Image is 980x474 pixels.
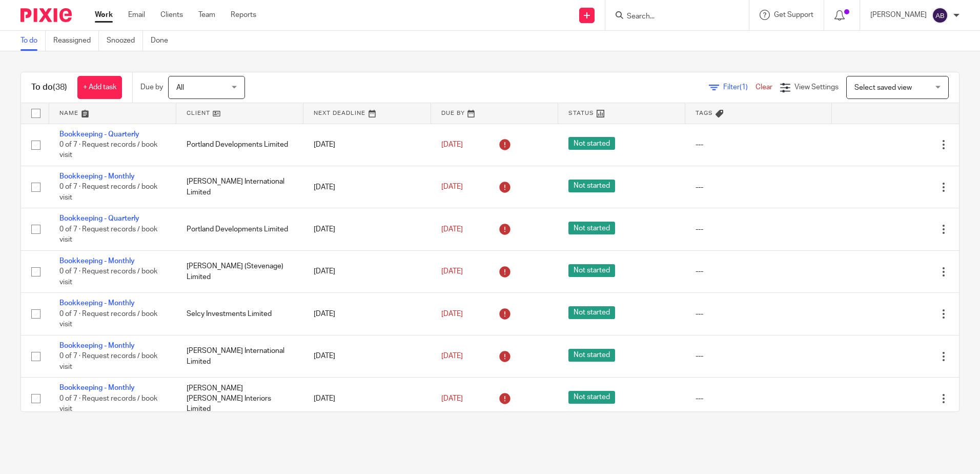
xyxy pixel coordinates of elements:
span: [DATE] [441,184,463,191]
td: [PERSON_NAME] International Limited [176,335,303,377]
a: Snoozed [107,31,143,51]
span: All [176,84,184,91]
p: Due by [140,82,163,92]
td: [DATE] [303,166,431,208]
div: --- [696,351,822,361]
span: 0 of 7 · Request records / book visit [59,310,157,328]
span: Tags [696,110,713,116]
td: [DATE] [303,335,431,377]
div: --- [696,182,822,192]
span: [DATE] [441,268,463,275]
h1: To do [31,82,67,93]
input: Search [626,12,718,22]
span: 0 of 7 · Request records / book visit [59,141,157,159]
span: Not started [568,180,615,192]
a: + Add task [77,76,122,99]
td: Selcy Investments Limited [176,293,303,335]
span: (1) [740,84,748,91]
span: Not started [568,222,615,234]
a: Clients [160,10,183,20]
span: Not started [568,264,615,277]
span: 0 of 7 · Request records / book visit [59,268,157,286]
span: Not started [568,391,615,404]
a: Team [198,10,215,20]
td: [DATE] [303,124,431,166]
div: --- [696,393,822,404]
a: Bookkeeping - Monthly [59,258,135,265]
span: Not started [568,306,615,319]
span: Not started [568,137,615,150]
td: [DATE] [303,250,431,292]
a: To do [21,31,46,51]
span: [DATE] [441,226,463,233]
a: Bookkeeping - Monthly [59,342,135,349]
a: Clear [756,84,772,91]
td: [DATE] [303,378,431,420]
span: Not started [568,349,615,362]
a: Bookkeeping - Quarterly [59,215,139,222]
a: Reassigned [53,31,99,51]
span: Get Support [774,11,813,18]
a: Reports [231,10,256,20]
span: (38) [53,83,67,91]
span: 0 of 7 · Request records / book visit [59,395,157,413]
a: Bookkeeping - Monthly [59,384,135,391]
div: --- [696,309,822,319]
a: Bookkeeping - Monthly [59,173,135,180]
a: Done [151,31,176,51]
td: [PERSON_NAME] (Stevenage) Limited [176,250,303,292]
td: [PERSON_NAME] International Limited [176,166,303,208]
td: [DATE] [303,208,431,250]
img: Pixie [21,8,72,22]
span: Filter [723,84,756,91]
a: Email [128,10,145,20]
td: [PERSON_NAME] [PERSON_NAME] Interiors Limited [176,378,303,420]
span: 0 of 7 · Request records / book visit [59,226,157,244]
span: 0 of 7 · Request records / book visit [59,352,157,370]
div: --- [696,140,822,150]
img: svg%3E [932,7,948,24]
a: Bookkeeping - Quarterly [59,131,139,138]
span: 0 of 7 · Request records / book visit [59,184,157,202]
span: View Settings [794,84,839,91]
p: [PERSON_NAME] [870,10,927,20]
span: [DATE] [441,352,463,360]
a: Work [95,10,113,20]
a: Bookkeeping - Monthly [59,300,135,307]
span: [DATE] [441,310,463,318]
td: [DATE] [303,293,431,335]
span: Select saved view [854,84,912,91]
div: --- [696,224,822,234]
td: Portland Developments Limited [176,124,303,166]
span: [DATE] [441,141,463,148]
td: Portland Developments Limited [176,208,303,250]
span: [DATE] [441,395,463,402]
div: --- [696,266,822,276]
